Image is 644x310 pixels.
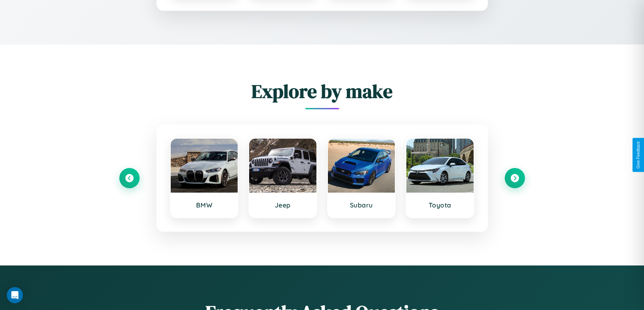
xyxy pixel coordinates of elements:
div: Open Intercom Messenger [7,287,23,303]
h3: BMW [177,201,231,209]
h2: Explore by make [119,78,525,104]
h3: Subaru [335,201,388,209]
div: Give Feedback [636,141,641,169]
h3: Jeep [256,201,310,209]
h3: Toyota [413,201,467,209]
